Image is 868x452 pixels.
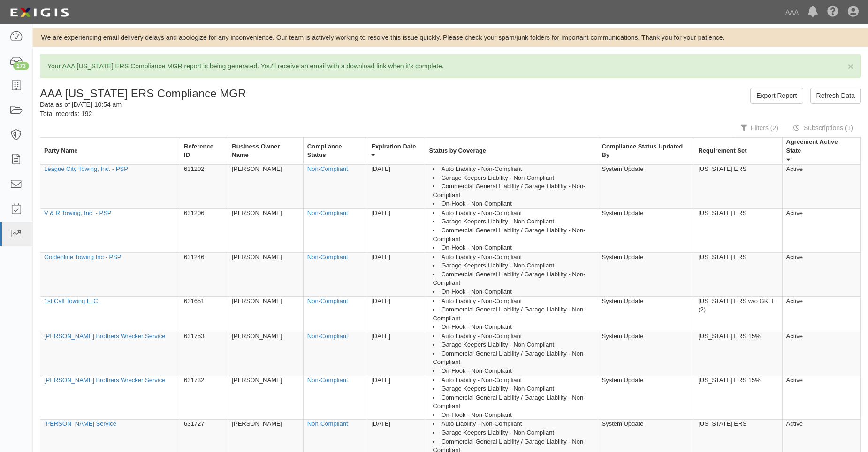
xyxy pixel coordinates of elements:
[848,61,853,72] span: ×
[782,376,860,420] td: Active
[782,252,860,296] td: Active
[228,252,303,296] td: [PERSON_NAME]
[307,165,348,172] a: Non-Compliant
[40,109,443,119] div: Total records: 192
[433,341,594,349] li: Garage Keepers Liability - Non-Compliant
[307,377,348,384] a: Non-Compliant
[598,332,694,376] td: System Update
[44,165,128,172] a: League City Towing, Inc. - PSP
[733,119,785,137] a: Filters (2)
[433,226,594,244] li: Commercial General Liability / Garage Liability - Non-Compliant
[781,3,803,22] a: AAA
[307,253,348,260] a: Non-Compliant
[694,208,782,252] td: [US_STATE] ERS
[228,208,303,252] td: [PERSON_NAME]
[367,208,425,252] td: [DATE]
[782,164,860,208] td: Active
[228,376,303,420] td: [PERSON_NAME]
[598,208,694,252] td: System Update
[694,376,782,420] td: [US_STATE] ERS 15%
[598,252,694,296] td: System Update
[228,332,303,376] td: [PERSON_NAME]
[228,296,303,332] td: [PERSON_NAME]
[180,208,228,252] td: 631206
[433,367,594,376] li: On-Hook - Non-Compliant
[307,420,348,427] a: Non-Compliant
[433,376,594,385] li: Auto Liability - Non-Compliant
[44,253,122,260] a: Goldenline Towing Inc - PSP
[367,332,425,376] td: [DATE]
[33,33,868,42] div: We are experiencing email delivery delays and apologize for any inconvenience. Our team is active...
[810,88,861,104] a: Refresh Data
[433,253,594,262] li: Auto Liability - Non-Compliant
[184,142,220,160] div: Reference ID
[782,296,860,332] td: Active
[44,209,112,216] a: V & R Towing, Inc. - PSP
[433,270,594,288] li: Commercial General Liability / Garage Liability - Non-Compliant
[433,429,594,437] li: Garage Keepers Liability - Non-Compliant
[228,164,303,208] td: [PERSON_NAME]
[433,305,594,323] li: Commercial General Liability / Garage Liability - Non-Compliant
[433,349,594,367] li: Commercial General Liability / Garage Liability - Non-Compliant
[433,385,594,393] li: Garage Keepers Liability - Non-Compliant
[367,296,425,332] td: [DATE]
[433,411,594,420] li: On-Hook - Non-Compliant
[433,297,594,306] li: Auto Liability - Non-Compliant
[602,142,687,160] div: Compliance Status Updated By
[180,164,228,208] td: 631202
[694,252,782,296] td: [US_STATE] ERS
[782,332,860,376] td: Active
[433,261,594,270] li: Garage Keepers Liability - Non-Compliant
[13,62,29,70] div: 173
[750,88,803,104] a: Export Report
[848,61,853,71] button: Close
[433,200,594,208] li: On-Hook - Non-Compliant
[44,147,78,156] div: Party Name
[598,376,694,420] td: System Update
[433,165,594,174] li: Auto Liability - Non-Compliant
[786,138,853,155] div: Agreement Active State
[433,420,594,429] li: Auto Liability - Non-Compliant
[40,88,443,100] h1: AAA [US_STATE] ERS Compliance MGR
[694,164,782,208] td: [US_STATE] ERS
[433,174,594,183] li: Garage Keepers Liability - Non-Compliant
[367,376,425,420] td: [DATE]
[598,296,694,332] td: System Update
[694,332,782,376] td: [US_STATE] ERS 15%
[786,119,860,137] a: Subscriptions (1)
[180,332,228,376] td: 631753
[433,209,594,218] li: Auto Liability - Non-Compliant
[598,164,694,208] td: System Update
[694,296,782,332] td: [US_STATE] ERS w/o GKLL (2)
[307,333,348,340] a: Non-Compliant
[367,164,425,208] td: [DATE]
[180,252,228,296] td: 631246
[698,147,746,156] div: Requirement Set
[371,142,416,151] div: Expiration Date
[433,332,594,341] li: Auto Liability - Non-Compliant
[44,297,99,304] a: 1st Call Towing LLC.
[44,420,116,427] a: [PERSON_NAME] Service
[433,393,594,411] li: Commercial General Liability / Garage Liability - Non-Compliant
[433,288,594,296] li: On-Hook - Non-Compliant
[307,142,359,160] div: Compliance Status
[307,297,348,304] a: Non-Compliant
[44,377,165,384] a: [PERSON_NAME] Brothers Wrecker Service
[307,209,348,216] a: Non-Compliant
[232,142,295,160] div: Business Owner Name
[433,182,594,200] li: Commercial General Liability / Garage Liability - Non-Compliant
[782,208,860,252] td: Active
[367,252,425,296] td: [DATE]
[180,296,228,332] td: 631651
[44,333,165,340] a: [PERSON_NAME] Brothers Wrecker Service
[7,4,72,21] img: logo-5460c22ac91f19d4615b14bd174203de0afe785f0fc80cf4dbbc73dc1793850b.png
[47,61,853,71] p: Your AAA [US_STATE] ERS Compliance MGR report is being generated. You'll receive an email with a ...
[827,7,838,18] i: Help Center - Complianz
[433,323,594,332] li: On-Hook - Non-Compliant
[433,217,594,226] li: Garage Keepers Liability - Non-Compliant
[429,147,486,156] div: Status by Coverage
[180,376,228,420] td: 631732
[433,244,594,252] li: On-Hook - Non-Compliant
[40,100,443,109] div: Data as of [DATE] 10:54 am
